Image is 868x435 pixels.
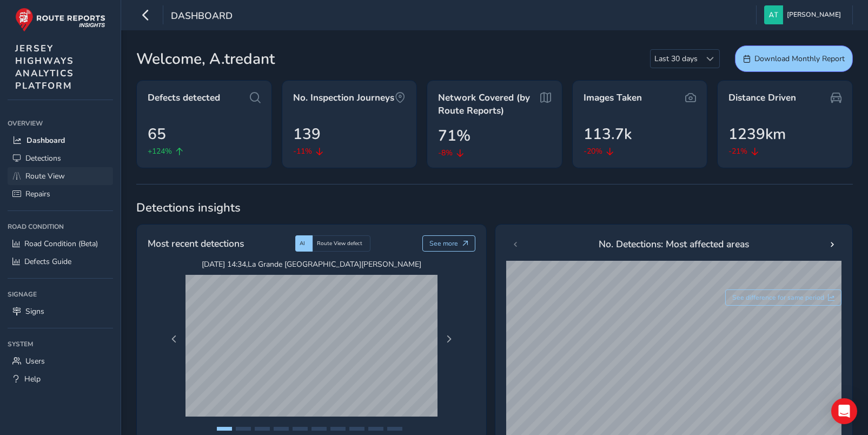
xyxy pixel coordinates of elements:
div: Signage [8,286,113,302]
button: Page 5 [293,427,308,431]
span: 1239km [728,123,786,146]
span: -20% [584,146,602,157]
a: Signs [8,302,113,320]
button: Page 1 [217,427,232,431]
span: [DATE] 14:34 , La Grande [GEOGRAPHIC_DATA][PERSON_NAME] [185,259,438,269]
span: Detections insights [136,200,853,216]
a: Repairs [8,185,113,203]
span: -8% [438,147,453,159]
div: Route View defect [313,235,370,252]
span: Repairs [25,189,50,199]
span: See more [429,239,458,248]
a: Defects Guide [8,253,113,271]
a: Dashboard [8,131,113,149]
div: Road Condition [8,219,113,235]
span: Most recent detections [148,236,244,251]
button: [PERSON_NAME] [764,5,845,24]
span: See difference for same period [732,293,824,302]
span: Defects detected [148,91,220,104]
span: Dashboard [171,9,233,24]
button: Page 6 [312,427,327,431]
button: Page 2 [236,427,251,431]
span: Images Taken [584,91,642,104]
a: Users [8,352,113,370]
span: No. Inspection Journeys [293,91,394,104]
button: Page 7 [330,427,346,431]
span: JERSEY HIGHWAYS ANALYTICS PLATFORM [15,42,74,92]
span: No. Detections: Most affected areas [599,237,749,251]
span: Dashboard [26,135,65,146]
button: Page 8 [349,427,365,431]
span: -21% [728,146,747,157]
span: AI [300,240,305,247]
button: Previous Page [167,332,182,347]
span: Distance Driven [728,91,796,104]
div: Overview [8,115,113,131]
img: diamond-layout [764,5,783,24]
span: 113.7k [584,123,632,146]
a: Help [8,370,113,388]
span: Users [25,356,45,366]
span: 139 [293,123,321,146]
div: Open Intercom Messenger [831,398,857,424]
span: -11% [293,146,312,157]
span: Route View [25,171,65,181]
span: Network Covered (by Route Reports) [438,91,540,117]
div: System [8,336,113,352]
span: +124% [148,146,172,157]
div: AI [295,235,313,252]
span: Last 30 days [651,50,701,68]
img: rr logo [15,8,105,32]
span: Detections [25,153,61,163]
span: 65 [148,123,166,146]
span: Download Monthly Report [754,54,845,64]
span: Help [24,374,41,384]
span: Signs [25,306,44,317]
button: See difference for same period [725,289,842,306]
span: [PERSON_NAME] [787,5,841,24]
a: Road Condition (Beta) [8,235,113,253]
span: Defects Guide [24,256,71,267]
button: Page 3 [255,427,270,431]
button: Page 9 [368,427,383,431]
button: Next Page [441,332,456,347]
a: Route View [8,167,113,185]
span: Route View defect [317,240,362,247]
button: Download Monthly Report [735,45,853,72]
span: 71% [438,124,471,147]
button: See more [422,235,476,252]
span: Road Condition (Beta) [24,239,98,249]
a: Detections [8,149,113,167]
button: Page 4 [274,427,289,431]
button: Page 10 [387,427,402,431]
span: Welcome, A.tredant [136,48,275,70]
